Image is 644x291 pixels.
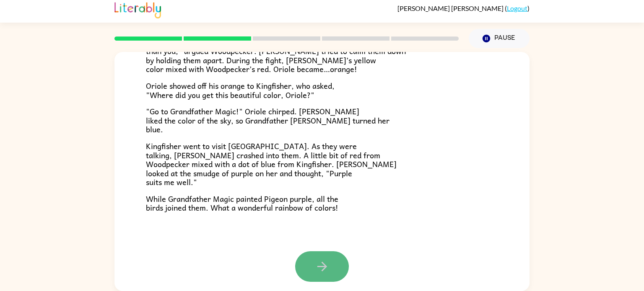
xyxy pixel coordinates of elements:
span: While Grandfather Magic painted Pigeon purple, all the birds joined them. What a wonderful rainbo... [146,193,338,214]
div: ( ) [397,4,530,12]
span: Oriole showed off his orange to Kingfisher, who asked, "Where did you get this beautiful color, O... [146,80,335,101]
button: Pause [469,29,530,48]
span: "Go to Grandfather Magic!" Oriole chirped. [PERSON_NAME] liked the color of the sky, so Grandfath... [146,105,390,135]
span: Kingfisher went to visit [GEOGRAPHIC_DATA]. As they were talking, [PERSON_NAME] crashed into them... [146,140,397,188]
span: [PERSON_NAME] [PERSON_NAME] [397,4,505,12]
a: Logout [507,4,527,12]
